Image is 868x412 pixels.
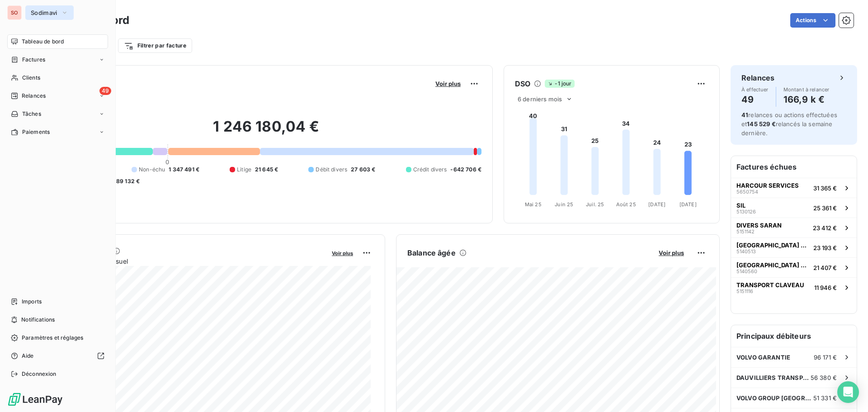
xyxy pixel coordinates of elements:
span: 25 361 € [813,204,837,212]
span: relances ou actions effectuées et relancés la semaine dernière. [741,111,837,137]
span: 49 [99,87,111,95]
span: Aide [22,352,34,360]
span: 145 529 € [747,120,775,128]
span: À effectuer [741,87,769,92]
button: Actions [790,13,835,28]
tspan: [DATE] [648,201,665,208]
span: -1 jour [545,80,574,88]
h6: Factures échues [731,156,857,178]
tspan: Juin 25 [555,201,573,208]
span: [GEOGRAPHIC_DATA] VI -DAF [736,261,810,269]
h6: Balance âgée [407,247,456,258]
span: Montant à relancer [783,87,830,92]
h6: DSO [515,78,530,89]
span: Paramètres et réglages [22,334,83,342]
span: 21 407 € [813,264,837,271]
span: Voir plus [435,80,461,87]
button: Voir plus [329,249,356,257]
button: Filtrer par facture [118,38,192,53]
span: Voir plus [659,249,684,256]
span: Tableau de bord [22,38,64,46]
span: DAUVILLIERS TRANSPORTS SARL [736,374,811,381]
span: Relances [22,92,46,100]
button: Voir plus [656,249,687,257]
span: Débit divers [316,166,347,174]
button: SIL513012625 361 € [731,198,857,218]
h6: Principaux débiteurs [731,325,857,347]
span: VOLVO GROUP [GEOGRAPHIC_DATA] NV [736,394,813,402]
div: SO [7,5,22,20]
span: 11 946 € [814,284,837,291]
span: Non-échu [139,166,165,174]
span: 96 171 € [814,354,837,361]
span: Paiements [22,128,50,136]
a: Aide [7,349,108,363]
span: 27 603 € [351,166,375,174]
h6: Relances [741,72,774,83]
h4: 49 [741,92,769,107]
span: -89 132 € [113,177,140,185]
span: 41 [741,111,748,118]
span: Imports [22,298,42,306]
span: Sodimavi [31,9,57,16]
button: DIVERS SARAN515114223 412 € [731,218,857,237]
span: 51 331 € [813,394,837,402]
tspan: Août 25 [616,201,636,208]
span: 6 derniers mois [518,95,562,103]
tspan: Mai 25 [525,201,542,208]
span: 5140513 [736,249,756,254]
span: VOLVO GARANTIE [736,354,790,361]
span: 5130126 [736,209,756,214]
h2: 1 246 180,04 € [51,118,481,145]
span: 5140560 [736,269,757,274]
img: Logo LeanPay [7,392,63,407]
span: Factures [22,56,45,64]
span: 23 193 € [813,244,837,251]
button: [GEOGRAPHIC_DATA] VI -DAF514051323 193 € [731,237,857,257]
span: DIVERS SARAN [736,222,782,229]
span: 0 [165,158,169,166]
span: Tâches [22,110,41,118]
button: [GEOGRAPHIC_DATA] VI -DAF514056021 407 € [731,257,857,277]
span: Déconnexion [22,370,57,378]
span: Clients [22,74,40,82]
button: Voir plus [433,80,463,88]
span: TRANSPORT CLAVEAU [736,281,804,289]
tspan: [DATE] [679,201,697,208]
span: [GEOGRAPHIC_DATA] VI -DAF [736,242,810,249]
span: 56 380 € [811,374,837,381]
button: HARCOUR SERVICES565075431 365 € [731,178,857,198]
span: Chiffre d'affaires mensuel [51,256,325,266]
span: -642 706 € [450,166,481,174]
span: Litige [237,166,251,174]
span: Crédit divers [413,166,447,174]
tspan: Juil. 25 [586,201,604,208]
span: 5151116 [736,289,753,294]
span: 1 347 491 € [169,166,199,174]
span: 5650754 [736,189,758,194]
span: Notifications [21,316,55,324]
span: Voir plus [332,250,353,256]
span: 21 645 € [255,166,278,174]
h4: 166,9 k € [783,92,830,107]
span: 31 365 € [813,185,837,192]
span: SIL [736,202,745,209]
button: TRANSPORT CLAVEAU515111611 946 € [731,277,857,297]
div: Open Intercom Messenger [837,381,859,403]
span: 23 412 € [813,224,837,232]
span: 5151142 [736,229,755,234]
span: HARCOUR SERVICES [736,182,799,189]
